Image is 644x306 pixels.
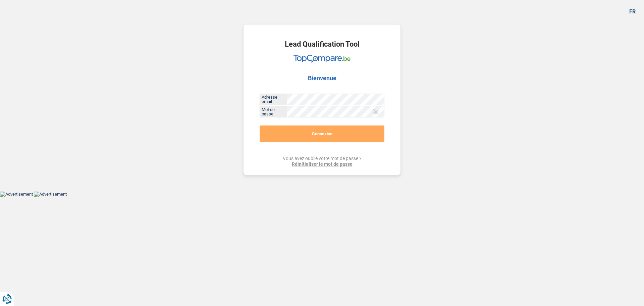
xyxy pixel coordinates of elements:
img: Advertisement [34,192,67,197]
label: Mot de passe [260,106,287,117]
img: TopCompare Logo [293,55,351,63]
div: fr [629,8,636,15]
button: Connexion [260,125,384,142]
div: Vous avez oublié votre mot de passe ? [283,156,362,167]
a: Réinitialiser le mot de passe [283,161,362,167]
label: Adresse email [260,94,287,105]
h2: Bienvenue [308,74,336,82]
h1: Lead Qualification Tool [285,41,360,48]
